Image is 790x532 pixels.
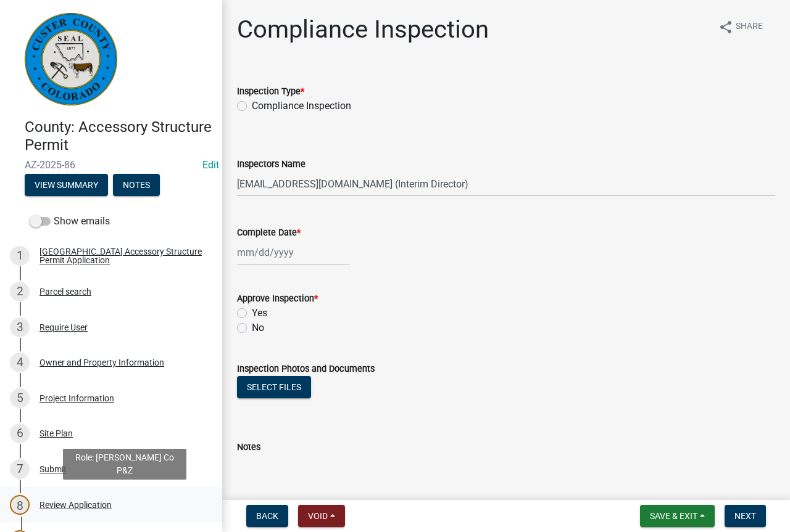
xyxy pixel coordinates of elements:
div: Role: [PERSON_NAME] Co P&Z [63,449,186,480]
div: Parcel search [39,287,91,296]
div: 5 [10,388,30,408]
div: Project Information [39,394,114,403]
div: 3 [10,317,30,337]
div: Submit [39,465,67,473]
span: Void [308,511,328,521]
button: Select files [237,376,311,398]
div: 4 [10,353,30,372]
label: Inspection Type [237,88,304,96]
div: 8 [10,495,30,515]
img: Custer County, Colorado [25,13,117,105]
div: [GEOGRAPHIC_DATA] Accessory Structure Permit Application [39,247,202,264]
button: Next [725,505,766,527]
wm-modal-confirm: Edit Application Number [202,159,219,171]
div: 7 [10,459,30,479]
h4: County: Accessory Structure Permit [25,118,212,154]
div: 2 [10,282,30,301]
a: Edit [202,159,219,171]
button: Back [246,505,288,527]
div: Require User [39,323,88,332]
input: mm/dd/yyyy [237,240,350,265]
button: Save & Exit [640,505,715,527]
label: Compliance Inspection [252,99,351,113]
button: Void [298,505,345,527]
span: Save & Exit [650,511,697,521]
label: Inspectors Name [237,160,306,169]
span: Next [734,511,756,521]
label: Yes [252,306,267,321]
wm-modal-confirm: Notes [113,181,160,190]
label: No [252,321,264,335]
div: Owner and Property Information [39,358,164,367]
button: View Summary [25,174,108,196]
span: Back [256,511,278,521]
div: 6 [10,424,30,443]
label: Show emails [30,214,110,229]
label: Complete Date [237,229,301,237]
button: shareShare [709,15,773,39]
div: 1 [10,246,30,266]
label: Notes [237,443,260,452]
wm-modal-confirm: Summary [25,181,108,190]
div: Review Application [39,501,112,509]
label: Approve Inspection [237,295,318,303]
div: Site Plan [39,429,73,438]
h1: Compliance Inspection [237,15,489,44]
i: share [718,20,733,35]
button: Notes [113,174,160,196]
label: Inspection Photos and Documents [237,365,375,374]
span: AZ-2025-86 [25,159,197,171]
span: Share [736,20,763,35]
